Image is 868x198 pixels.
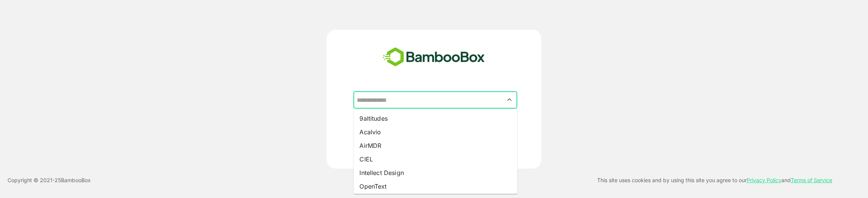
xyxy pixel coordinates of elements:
[8,176,91,185] p: Copyright © 2021- 25 BambooBox
[353,112,517,125] li: 9altitudes
[504,95,515,105] button: Close
[379,45,489,70] img: bamboobox
[597,176,832,185] p: This site uses cookies and by using this site you agree to our and
[353,180,517,193] li: OpenText
[353,125,517,139] li: Acalvio
[791,177,832,183] a: Terms of Service
[353,166,517,180] li: Intellect Design
[353,139,517,152] li: AirMDR
[353,152,517,166] li: CIEL
[747,177,781,183] a: Privacy Policy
